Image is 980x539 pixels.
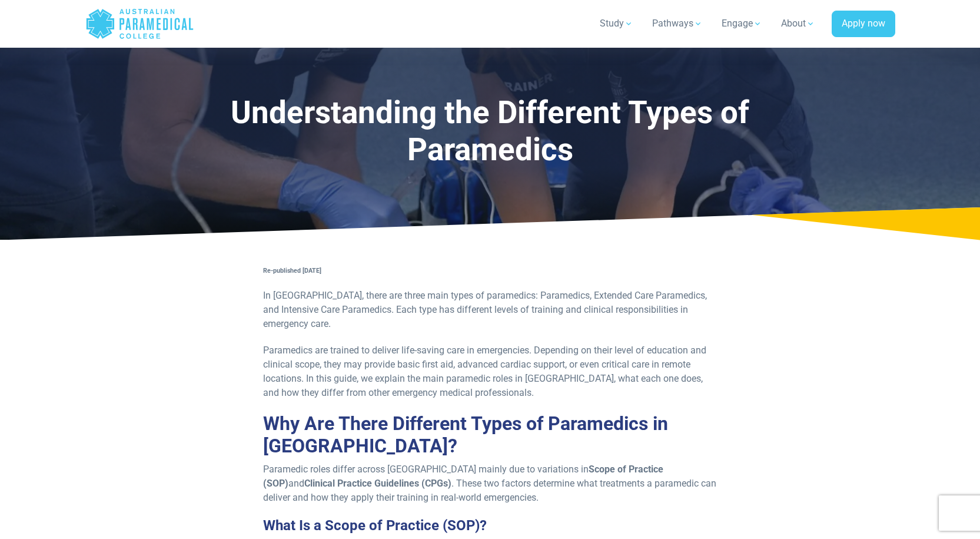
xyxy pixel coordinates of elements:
[85,5,194,43] a: Australian Paramedical College
[832,11,895,38] a: Apply now
[263,464,663,489] strong: Scope of Practice (SOP)
[304,478,451,489] strong: Clinical Practice Guidelines (CPGs)
[263,267,321,275] strong: Re-published [DATE]
[593,7,640,40] a: Study
[263,412,717,458] h2: Why Are There Different Types of Paramedics in [GEOGRAPHIC_DATA]?
[263,517,717,534] h3: What Is a Scope of Practice (SOP)?
[263,462,717,505] p: Paramedic roles differ across [GEOGRAPHIC_DATA] mainly due to variations in and . These two facto...
[263,289,717,331] p: In [GEOGRAPHIC_DATA], there are three main types of paramedics: Paramedics, Extended Care Paramed...
[774,7,822,40] a: About
[263,343,717,400] p: Paramedics are trained to deliver life-saving care in emergencies. Depending on their level of ed...
[715,7,769,40] a: Engage
[187,94,794,169] h1: Understanding the Different Types of Paramedics
[645,7,710,40] a: Pathways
